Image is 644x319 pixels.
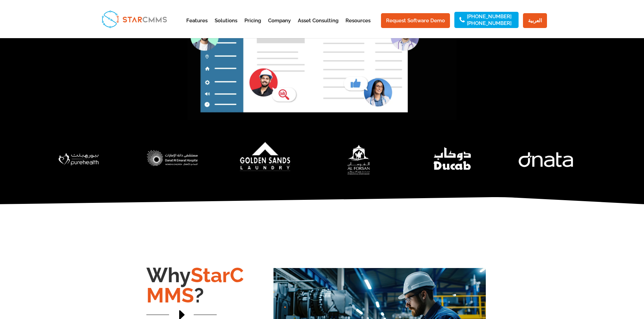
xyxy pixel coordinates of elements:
[409,138,496,181] div: 4 / 7
[268,18,291,35] a: Company
[316,138,402,181] img: forsan
[502,138,589,181] div: 5 / 7
[146,265,256,309] h2: Why ?
[523,13,547,28] a: العربية
[58,149,99,169] img: PH-Logo-White-1
[222,138,309,181] div: 2 / 7
[244,18,261,35] a: Pricing
[214,134,317,185] img: 8 (1)
[531,246,644,319] iframe: Chat Widget
[345,18,371,35] a: Resources
[298,18,338,35] a: Asset Consulting
[381,13,450,28] a: Request Software Demo
[316,138,402,181] div: 3 / 7
[215,18,237,35] a: Solutions
[129,138,216,181] div: 1 / 7
[186,18,208,35] a: Features
[467,21,511,26] a: [PHONE_NUMBER]
[467,14,511,19] a: [PHONE_NUMBER]
[35,149,122,169] div: 7 / 7
[99,7,170,31] img: StarCMMS
[146,263,244,307] span: StarCMMS
[502,138,589,181] img: dnata (1)
[409,138,496,181] img: Ducab (1)
[129,138,216,181] img: hospital (1)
